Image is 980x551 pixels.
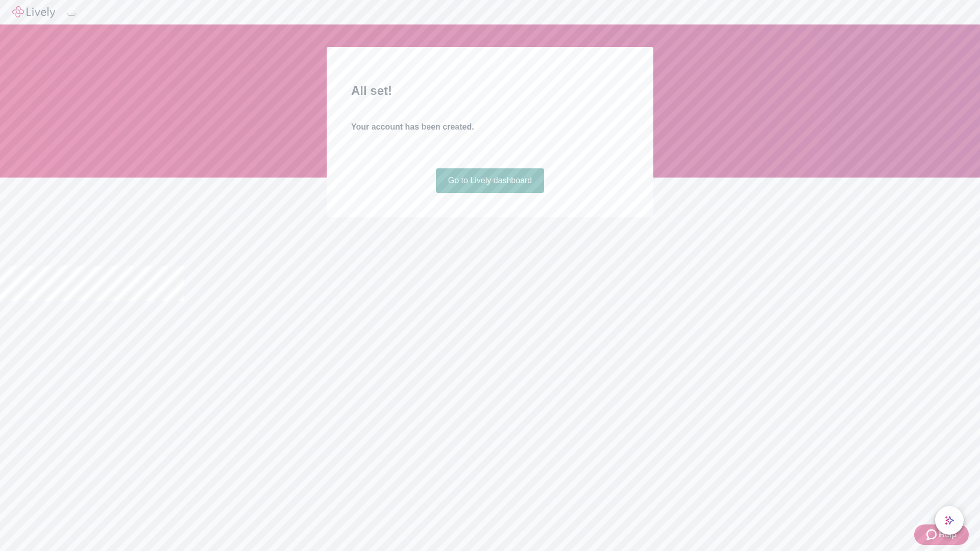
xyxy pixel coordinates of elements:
[12,6,55,18] img: Lively
[939,529,957,541] span: Help
[351,82,629,100] h2: All set!
[926,529,939,541] svg: Zendesk support icon
[351,121,629,133] h4: Your account has been created.
[67,13,76,16] button: Log out
[914,524,969,545] button: Zendesk support iconHelp
[436,168,545,193] a: Go to Lively dashboard
[944,515,954,525] svg: Lively AI Assistant
[935,506,964,535] button: chat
